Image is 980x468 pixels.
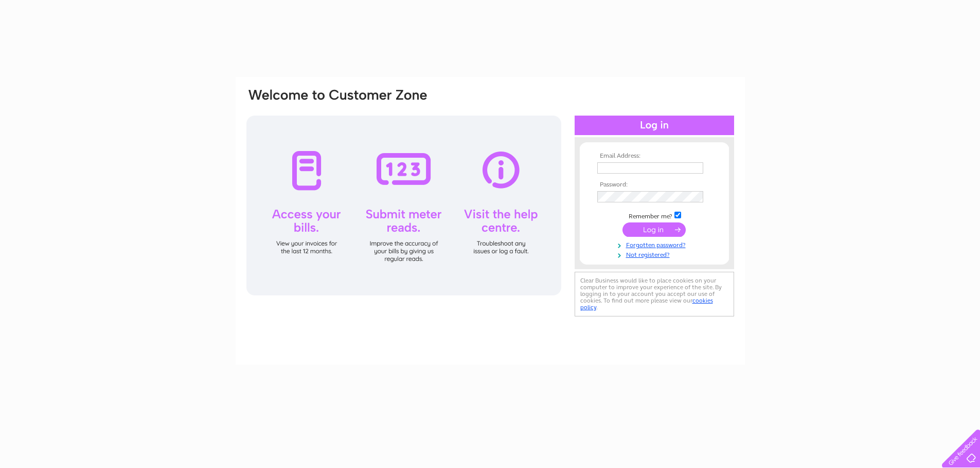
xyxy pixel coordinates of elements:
input: Submit [622,222,686,237]
th: Email Address: [595,153,714,160]
th: Password: [595,181,714,189]
td: Remember me? [595,210,714,220]
a: cookies policy [580,297,713,311]
a: Forgotten password? [597,239,714,249]
a: Not registered? [597,249,714,259]
div: Clear Business would like to place cookies on your computer to improve your experience of the sit... [575,272,734,316]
